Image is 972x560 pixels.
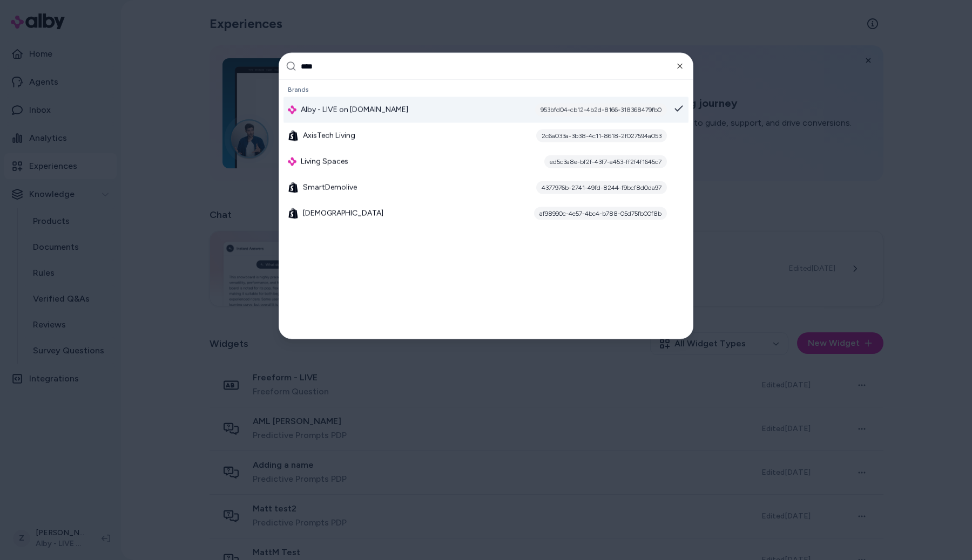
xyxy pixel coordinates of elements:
img: alby Logo [288,158,296,166]
span: Alby - LIVE on [DOMAIN_NAME] [301,105,408,115]
div: 4377976b-2741-49fd-8244-f9bcf8d0da97 [536,181,667,194]
div: ed5c3a8e-bf2f-43f7-a453-ff2f4f1645c7 [544,155,667,168]
div: Suggestions [279,80,693,339]
div: 2c6a033a-3b38-4c11-8618-2f027594a053 [536,129,667,142]
span: [DEMOGRAPHIC_DATA] [303,208,383,219]
span: SmartDemolive [303,182,357,193]
img: alby Logo [288,106,296,114]
div: 953bfd04-cb12-4b2d-8166-318368479fb0 [535,104,667,117]
span: AxisTech Living [303,131,355,141]
div: af98990c-4e57-4bc4-b788-05d75fb00f8b [534,207,667,220]
div: Brands [283,82,688,97]
span: Living Spaces [301,156,348,167]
